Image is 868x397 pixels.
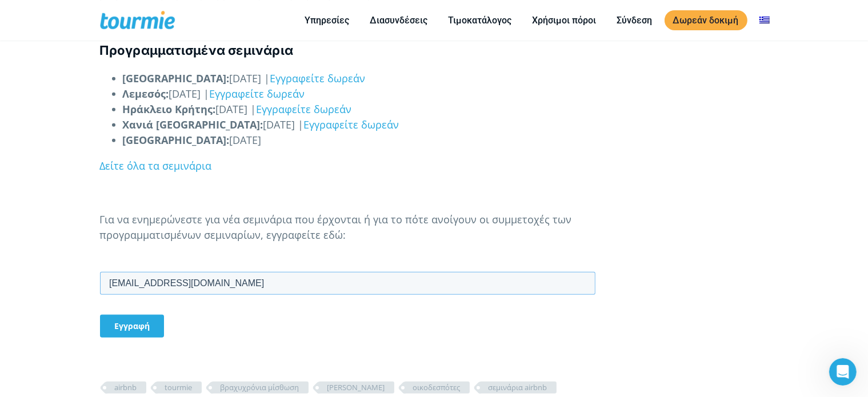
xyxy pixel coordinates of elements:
a: Δείτε όλα τα σεμινάρια [100,159,212,173]
p: Για να ενημερώνεστε για νέα σεμινάρια που έρχονται ή για το πότε ανοίγουν οι συμμετοχές των προγρ... [100,212,595,243]
a: Εγγραφείτε δωρεάν [210,87,305,101]
strong: Χανιά [GEOGRAPHIC_DATA]: [123,118,263,131]
strong: Ηράκλειο Κρήτης: [123,102,216,116]
strong: Λεμεσός: [123,87,169,101]
a: βραχυχρόνια μίσθωση [211,382,309,394]
strong: [GEOGRAPHIC_DATA]: [123,71,230,85]
a: Σύνδεση [609,13,661,27]
a: [PERSON_NAME] [318,382,394,394]
a: Τιμοκατάλογος [440,13,521,27]
a: Εγγραφείτε δωρεάν [270,71,366,85]
a: Διασυνδέσεις [362,13,437,27]
a: σεμινάρια airbnb [479,382,557,394]
a: Χρήσιμοι πόροι [524,13,605,27]
iframe: Intercom live chat [829,358,857,386]
a: Εγγραφείτε δωρεάν [304,118,399,131]
strong: [GEOGRAPHIC_DATA]: [123,133,230,147]
a: tourmie [156,382,202,394]
a: οικοδεσπότες [404,382,470,394]
a: Υπηρεσίες [297,13,358,27]
a: airbnb [106,382,146,394]
li: [DATE] | [123,71,595,86]
li: [DATE] | [123,102,595,117]
li: [DATE] | [123,86,595,102]
strong: Προγραμματισμένα σεμινάρια [100,43,294,58]
li: [DATE] [123,133,595,148]
li: [DATE] | [123,117,595,133]
a: Δωρεάν δοκιμή [665,10,747,30]
a: Εγγραφείτε δωρεάν [257,102,352,116]
iframe: Form 0 [100,270,595,345]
